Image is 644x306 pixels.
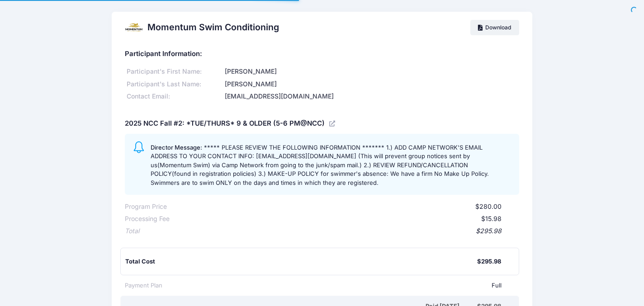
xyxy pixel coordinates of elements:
div: Participant's First Name: [125,67,223,76]
h5: 2025 NCC Fall #2: *TUE/THURS* 9 & OLDER (5-6 PM@NCC) [125,120,325,128]
div: Program Price [125,202,167,212]
div: Total [125,226,139,236]
div: Processing Fee [125,214,170,224]
a: View Registration Details [329,119,336,127]
div: $295.98 [139,226,501,236]
h2: Momentum Swim Conditioning [147,22,279,33]
div: Contact Email: [125,92,223,101]
div: $15.98 [170,214,501,224]
h5: Participant Information: [125,50,519,58]
div: [EMAIL_ADDRESS][DOMAIN_NAME] [223,92,519,101]
div: Full [162,281,501,290]
div: [PERSON_NAME] [223,80,519,89]
span: ***** PLEASE REVIEW THE FOLLOWING INFORMATION ******* 1.) ADD CAMP NETWORK'S EMAIL ADDRESS TO YOU... [151,144,489,186]
div: Participant's Last Name: [125,80,223,89]
div: [PERSON_NAME] [223,67,519,76]
span: Director Message: [151,144,202,151]
div: Total Cost [125,257,477,266]
span: $280.00 [475,202,502,210]
a: Download [470,20,519,35]
div: $295.98 [477,257,501,266]
div: Payment Plan [125,281,162,290]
